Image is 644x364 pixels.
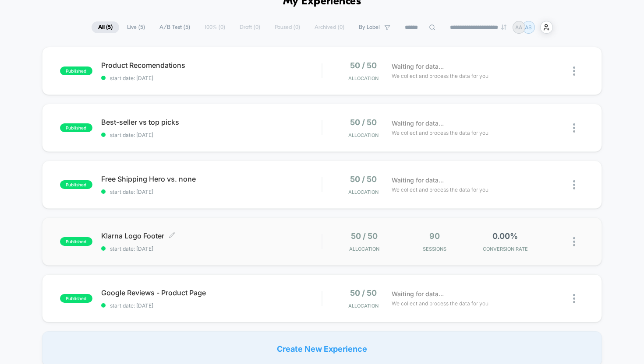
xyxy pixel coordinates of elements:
[101,302,322,309] span: start date: [DATE]
[101,175,322,183] span: Free Shipping Hero vs. none
[359,24,380,31] span: By Label
[101,118,322,126] span: Best-seller vs top picks
[60,180,92,189] span: published
[350,288,377,297] span: 50 / 50
[120,21,152,33] span: Live ( 5 )
[429,231,440,241] span: 90
[4,166,18,180] button: Play, NEW DEMO 2025-VEED.mp4
[350,61,377,70] span: 50 / 50
[60,123,92,132] span: published
[350,118,377,127] span: 50 / 50
[573,180,575,189] img: close
[101,75,322,81] span: start date: [DATE]
[101,132,322,138] span: start date: [DATE]
[515,24,522,31] p: AA
[392,299,488,308] span: We collect and process the data for you
[392,289,444,299] span: Waiting for data...
[392,129,488,137] span: We collect and process the data for you
[228,168,248,178] div: Current time
[501,24,506,30] img: end
[492,231,518,241] span: 0.00%
[101,189,322,195] span: start date: [DATE]
[101,61,322,70] span: Product Recomendations
[392,185,488,194] span: We collect and process the data for you
[7,154,324,163] input: Seek
[573,123,575,133] img: close
[153,21,197,33] span: A/B Test ( 5 )
[60,237,92,246] span: published
[348,189,379,195] span: Allocation
[101,231,322,240] span: Klarna Logo Footer
[392,62,444,71] span: Waiting for data...
[154,82,175,103] button: Play, NEW DEMO 2025-VEED.mp4
[392,175,444,185] span: Waiting for data...
[60,294,92,303] span: published
[392,119,444,128] span: Waiting for data...
[265,169,292,178] input: Volume
[348,75,379,81] span: Allocation
[402,246,468,252] span: Sessions
[348,303,379,309] span: Allocation
[60,66,92,75] span: published
[92,21,119,33] span: All ( 5 )
[573,237,575,246] img: close
[349,246,379,252] span: Allocation
[573,66,575,76] img: close
[472,246,538,252] span: CONVERSION RATE
[351,231,378,241] span: 50 / 50
[573,294,575,303] img: close
[350,175,377,184] span: 50 / 50
[525,24,532,31] p: AS
[101,288,322,297] span: Google Reviews - Product Page
[348,132,379,138] span: Allocation
[101,245,322,252] span: start date: [DATE]
[392,72,488,80] span: We collect and process the data for you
